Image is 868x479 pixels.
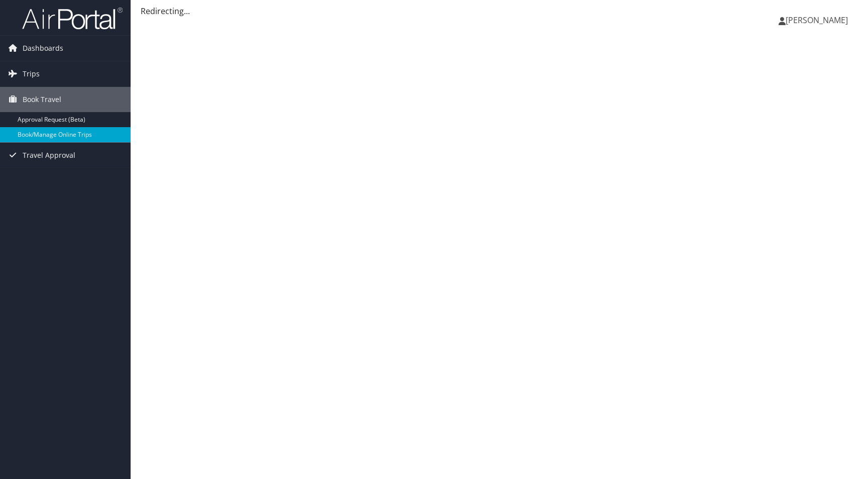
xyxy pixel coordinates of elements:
span: Trips [23,61,40,86]
a: [PERSON_NAME] [779,5,858,35]
span: Travel Approval [23,143,75,168]
img: airportal-logo.png [22,7,123,30]
span: Dashboards [23,36,63,61]
div: Redirecting... [141,5,858,17]
span: [PERSON_NAME] [786,15,848,26]
span: Book Travel [23,87,61,112]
